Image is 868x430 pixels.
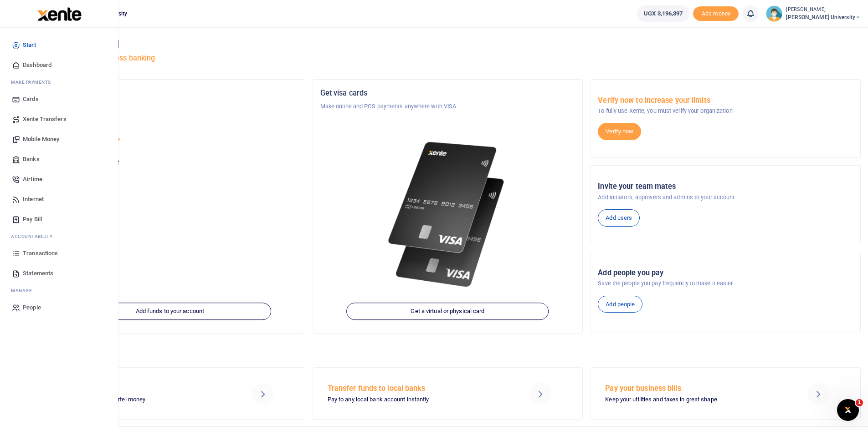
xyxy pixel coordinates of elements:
[23,155,40,164] span: Banks
[23,303,41,312] span: People
[320,89,575,98] h5: Get visa cards
[42,89,298,98] h5: Organization
[18,233,52,240] span: countability
[693,10,739,16] a: Add money
[36,10,82,17] a: logo-small logo-large logo-large
[328,384,506,393] h5: Transfer funds to local banks
[7,189,111,209] a: Internet
[35,345,861,355] h4: Make a transaction
[42,102,298,111] p: [PERSON_NAME] University
[313,367,583,419] a: Transfer funds to local banks Pay to any local bank account instantly
[23,40,36,50] span: Start
[605,395,784,405] p: Keep your utilities and taxes in great shape
[7,129,111,149] a: Mobile Money
[786,13,861,21] span: [PERSON_NAME] University
[23,95,39,104] span: Cards
[856,399,863,406] span: 1
[693,6,739,21] li: Toup your wallet
[42,124,298,133] h5: Account
[23,61,51,70] span: Dashboard
[766,5,861,22] a: profile-user [PERSON_NAME] [PERSON_NAME] University
[50,384,228,393] h5: Send Mobile Money
[598,279,853,288] p: Save the people you pay frequently to make it easier
[605,384,784,393] h5: Pay your business bills
[644,9,683,18] span: UGX 3,196,397
[50,395,228,405] p: MTN mobile money and Airtel money
[320,102,575,111] p: Make online and POS payments anywhere with VISA
[384,133,512,297] img: xente-_physical_cards.png
[598,209,640,227] a: Add users
[590,367,861,419] a: Pay your business bills Keep your utilities and taxes in great shape
[637,5,689,22] a: UGX 3,196,397
[7,149,111,169] a: Banks
[35,54,861,63] h5: Welcome to better business banking
[633,5,693,22] li: Wallet ballance
[42,157,298,167] p: Your current account balance
[23,269,53,278] span: Statements
[693,6,739,21] span: Add money
[7,55,111,75] a: Dashboard
[598,182,853,191] h5: Invite your team mates
[15,79,51,86] span: ake Payments
[837,399,859,421] iframe: Intercom live chat
[7,283,111,298] li: M
[598,106,853,116] p: To fully use Xente, you must verify your organization
[7,169,111,189] a: Airtime
[69,303,271,320] a: Add funds to your account
[23,175,42,184] span: Airtime
[7,109,111,129] a: Xente Transfers
[598,193,853,202] p: Add initiators, approvers and admins to your account
[7,209,111,229] a: Pay Bill
[598,296,642,313] a: Add people
[7,75,111,89] li: M
[35,367,305,419] a: Send Mobile Money MTN mobile money and Airtel money
[7,89,111,109] a: Cards
[7,35,111,55] a: Start
[23,195,44,204] span: Internet
[42,169,298,178] h5: UGX 3,196,397
[7,298,111,318] a: People
[328,395,506,405] p: Pay to any local bank account instantly
[786,6,861,14] small: [PERSON_NAME]
[23,249,58,258] span: Transactions
[42,137,298,147] p: [PERSON_NAME] University
[347,303,549,320] a: Get a virtual or physical card
[23,215,42,224] span: Pay Bill
[37,7,82,21] img: logo-large
[23,135,59,144] span: Mobile Money
[598,268,853,278] h5: Add people you pay
[23,115,67,124] span: Xente Transfers
[766,5,782,22] img: profile-user
[15,287,32,294] span: anage
[598,123,641,140] a: Verify now
[7,263,111,283] a: Statements
[7,229,111,243] li: Ac
[598,96,853,105] h5: Verify now to increase your limits
[35,39,861,49] h4: Hello [PERSON_NAME]
[7,243,111,263] a: Transactions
